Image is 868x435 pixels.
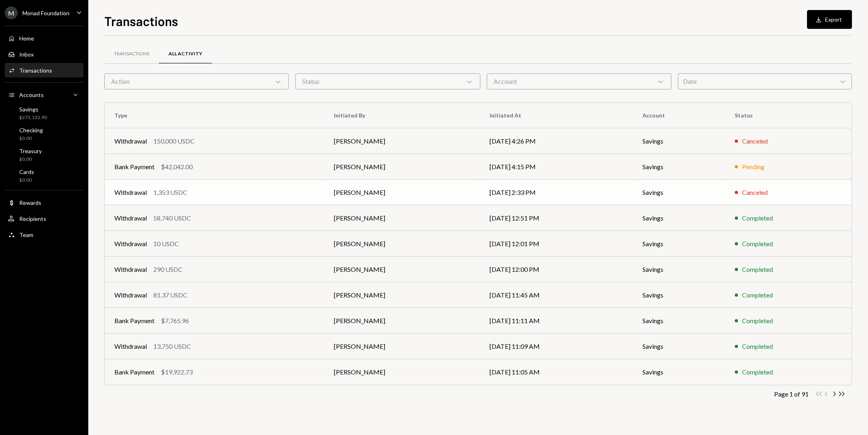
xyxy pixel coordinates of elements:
div: Withdrawal [114,188,147,197]
a: Cards$0.00 [5,166,83,185]
a: Inbox [5,47,83,61]
td: [DATE] 2:33 PM [480,180,633,205]
td: [PERSON_NAME] [324,359,480,385]
th: Status [725,103,852,128]
div: Rewards [19,199,41,206]
div: Cards [19,168,34,175]
td: [PERSON_NAME] [324,154,480,180]
div: 10 USDC [153,239,179,249]
div: Transactions [19,67,52,74]
div: Completed [742,213,773,223]
div: 290 USDC [153,265,183,274]
a: Recipients [5,211,83,226]
div: Transactions [114,51,149,57]
div: Treasury [19,148,42,154]
td: Savings [633,180,725,205]
div: Bank Payment [114,162,154,172]
div: Withdrawal [114,265,147,274]
div: 1,353 USDC [153,188,187,197]
div: Completed [742,290,773,300]
div: Withdrawal [114,136,147,146]
td: Savings [633,128,725,154]
a: Accounts [5,87,83,102]
td: [PERSON_NAME] [324,231,480,257]
div: Inbox [19,51,34,58]
td: [PERSON_NAME] [324,334,480,359]
div: $0.00 [19,177,34,184]
div: Team [19,231,33,238]
div: Bank Payment [114,367,154,377]
div: Savings [19,106,47,113]
div: $0.00 [19,135,43,142]
div: Canceled [742,136,768,146]
td: Savings [633,334,725,359]
div: $42,042.00 [161,162,193,172]
td: [DATE] 12:00 PM [480,257,633,282]
a: Checking$0.00 [5,124,83,144]
td: [PERSON_NAME] [324,257,480,282]
div: Accounts [19,91,44,98]
td: [PERSON_NAME] [324,180,480,205]
div: 13,750 USDC [153,342,191,351]
td: Savings [633,231,725,257]
div: Date [678,73,852,89]
div: $7,765.96 [161,316,189,326]
a: Treasury$0.00 [5,145,83,164]
th: Initiated By [324,103,480,128]
div: All Activity [169,51,202,57]
a: Transactions [5,63,83,77]
td: [PERSON_NAME] [324,205,480,231]
td: [DATE] 11:09 AM [480,334,633,359]
div: Completed [742,367,773,377]
div: Status [295,73,480,89]
div: Withdrawal [114,290,147,300]
a: Rewards [5,195,83,210]
div: Withdrawal [114,342,147,351]
div: Bank Payment [114,316,154,326]
h1: Transactions [104,13,178,29]
td: [DATE] 11:45 AM [480,282,633,308]
div: Monad Foundation [22,10,69,16]
div: Home [19,35,34,42]
div: Checking [19,127,43,134]
div: Pending [742,162,764,172]
div: $0.00 [19,156,42,163]
div: Action [104,73,289,89]
div: Completed [742,342,773,351]
th: Type [105,103,324,128]
div: $273,133.90 [19,114,47,121]
td: Savings [633,308,725,334]
div: Completed [742,265,773,274]
a: Transactions [104,44,159,64]
td: [PERSON_NAME] [324,282,480,308]
a: Savings$273,133.90 [5,103,83,123]
a: Home [5,31,83,45]
div: 150,000 USDC [153,136,195,146]
div: Withdrawal [114,239,147,249]
div: Completed [742,316,773,326]
a: All Activity [159,44,212,64]
button: Export [807,10,852,29]
th: Account [633,103,725,128]
td: [DATE] 11:11 AM [480,308,633,334]
td: [DATE] 4:26 PM [480,128,633,154]
td: [DATE] 12:51 PM [480,205,633,231]
td: Savings [633,359,725,385]
td: Savings [633,154,725,180]
td: [DATE] 11:05 AM [480,359,633,385]
td: [DATE] 4:15 PM [480,154,633,180]
div: Account [487,73,671,89]
div: Recipients [19,215,46,222]
div: $19,922.73 [161,367,193,377]
div: Canceled [742,188,768,197]
div: Withdrawal [114,213,147,223]
div: Page 1 of 91 [774,390,809,398]
div: Completed [742,239,773,249]
a: Team [5,227,83,242]
td: Savings [633,257,725,282]
td: [PERSON_NAME] [324,308,480,334]
div: 58,740 USDC [153,213,191,223]
th: Initiated At [480,103,633,128]
td: Savings [633,282,725,308]
td: [PERSON_NAME] [324,128,480,154]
